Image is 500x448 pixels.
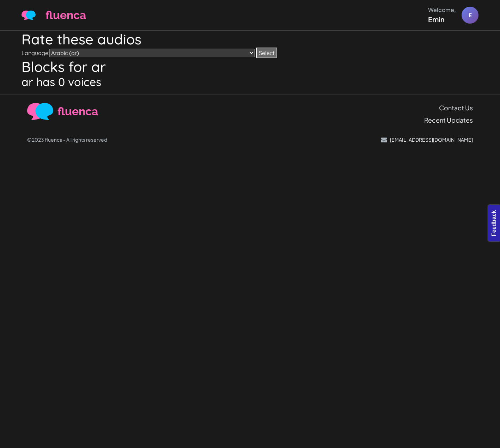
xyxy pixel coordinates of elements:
[428,6,456,14] div: Welcome,
[22,75,478,88] h2: ar has 0 voices
[22,48,478,58] form: Language:
[256,48,277,58] button: Select
[424,115,473,125] a: Recent Updates
[486,203,500,245] iframe: Ybug feedback widget
[381,136,473,143] a: [EMAIL_ADDRESS][DOMAIN_NAME]
[45,7,86,24] span: fluenca
[27,136,107,143] p: ©2023 fluenca - All rights reserved
[428,14,456,25] div: Emin
[4,2,40,14] button: Feedback
[57,103,98,120] span: fluenca
[22,58,478,75] h1: Blocks for ar
[390,136,473,143] p: [EMAIL_ADDRESS][DOMAIN_NAME]
[439,103,473,112] a: Contact Us
[462,7,478,24] div: E
[22,31,478,48] h1: Rate these audios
